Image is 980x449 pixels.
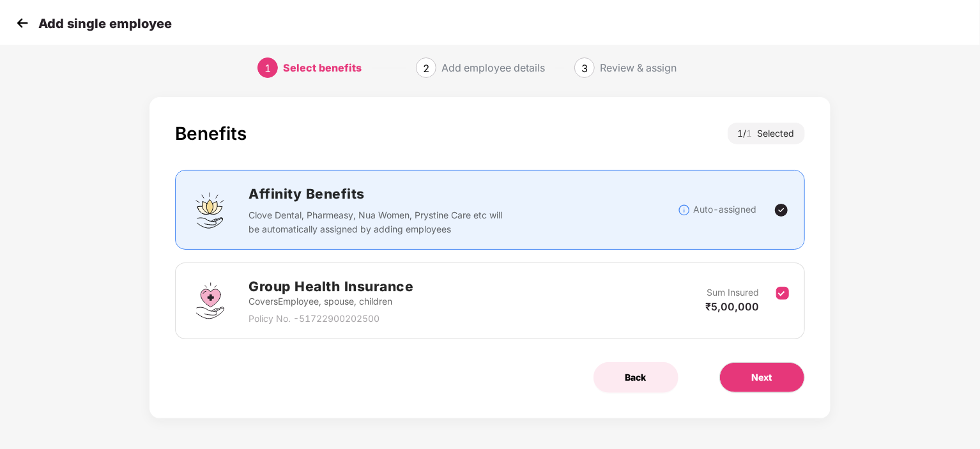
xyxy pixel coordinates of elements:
[581,62,588,75] span: 3
[38,16,172,31] p: Add single employee
[13,13,32,33] img: svg+xml;base64,PHN2ZyB4bWxucz0iaHR0cDovL3d3dy53My5vcmcvMjAwMC9zdmciIHdpZHRoPSIzMCIgaGVpZ2h0PSIzMC...
[249,276,413,297] h2: Group Health Insurance
[706,300,760,313] span: ₹5,00,000
[752,370,772,384] span: Next
[694,202,757,217] p: Auto-assigned
[264,62,271,75] span: 1
[191,282,229,320] img: svg+xml;base64,PHN2ZyBpZD0iR3JvdXBfSGVhbHRoX0luc3VyYW5jZSIgZGF0YS1uYW1lPSJHcm91cCBIZWFsdGggSW5zdX...
[600,57,677,78] div: Review & assign
[707,285,760,300] p: Sum Insured
[625,370,647,384] span: Back
[593,362,678,393] button: Back
[249,294,413,308] p: Covers Employee, spouse, children
[249,208,506,236] p: Clove Dental, Pharmeasy, Nua Women, Prystine Care etc will be automatically assigned by adding em...
[423,62,429,75] span: 2
[175,123,247,144] div: Benefits
[283,57,362,78] div: Select benefits
[747,128,758,139] span: 1
[678,204,691,217] img: svg+xml;base64,PHN2ZyBpZD0iSW5mb18tXzMyeDMyIiBkYXRhLW5hbWU9IkluZm8gLSAzMngzMiIgeG1sbnM9Imh0dHA6Ly...
[191,191,229,229] img: svg+xml;base64,PHN2ZyBpZD0iQWZmaW5pdHlfQmVuZWZpdHMiIGRhdGEtbmFtZT0iQWZmaW5pdHkgQmVuZWZpdHMiIHhtbG...
[774,202,789,218] img: svg+xml;base64,PHN2ZyBpZD0iVGljay0yNHgyNCIgeG1sbnM9Imh0dHA6Ly93d3cudzMub3JnLzIwMDAvc3ZnIiB3aWR0aD...
[441,57,545,78] div: Add employee details
[719,362,805,393] button: Next
[728,123,805,144] div: 1 / Selected
[249,183,677,204] h2: Affinity Benefits
[249,312,413,326] p: Policy No. - 51722900202500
